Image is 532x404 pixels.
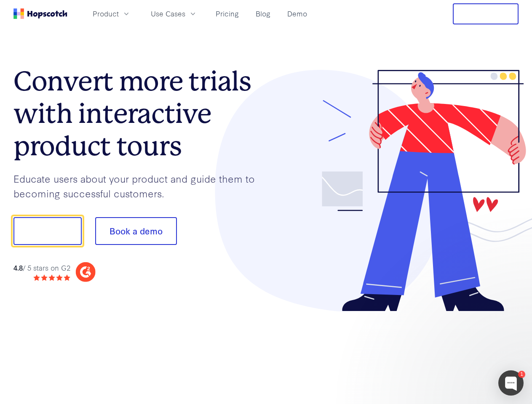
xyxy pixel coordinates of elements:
p: Educate users about your product and guide them to becoming successful customers. [13,171,266,200]
button: Free Trial [453,3,519,24]
h1: Convert more trials with interactive product tours [13,65,266,162]
button: Show me! [13,217,82,245]
a: Demo [284,7,310,21]
span: Product [93,8,119,19]
a: Blog [252,7,274,21]
button: Product [88,7,136,21]
a: Pricing [212,7,242,21]
strong: 4.8 [13,263,23,272]
span: Use Cases [151,8,185,19]
button: Use Cases [146,7,202,21]
div: 1 [518,371,525,378]
a: Home [13,8,67,19]
button: Book a demo [95,217,177,245]
div: / 5 stars on G2 [13,263,70,273]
